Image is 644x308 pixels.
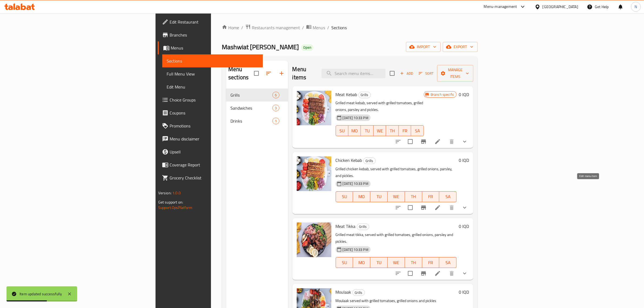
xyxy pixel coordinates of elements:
[273,106,279,111] span: 3
[439,191,457,202] button: SA
[272,118,279,124] div: items
[336,222,356,230] span: Meat Tikka
[392,267,405,280] button: sort-choices
[484,4,517,10] div: Menu-management
[158,199,183,206] span: Get support on:
[158,189,171,196] span: Version:
[458,201,471,214] button: show more
[417,267,430,280] button: Branch-specific-item
[424,259,437,267] span: FR
[262,67,275,80] span: Sort sections
[297,222,331,257] img: Meat Tikka
[158,132,263,145] a: Menu disclaimer
[424,193,437,201] span: FR
[386,125,399,136] button: TH
[336,156,362,164] span: Chicken Kebab
[422,257,440,268] button: FR
[461,204,468,211] svg: Show Choices
[272,105,279,111] div: items
[445,267,458,280] button: delete
[461,270,468,277] svg: Show Choices
[437,65,473,82] button: Manage items
[158,158,263,171] a: Coverage Report
[252,24,300,31] span: Restaurants management
[162,67,263,80] a: Full Menu View
[459,156,469,164] h6: 0 IQD
[297,156,331,191] img: Chicken Kebab
[336,257,353,268] button: SU
[445,135,458,148] button: delete
[361,125,374,136] button: TU
[352,289,365,296] div: Grills
[411,125,424,136] button: SA
[348,125,361,136] button: MO
[417,135,430,148] button: Branch-specific-item
[336,191,353,202] button: SU
[635,4,637,10] span: N
[170,32,259,38] span: Branches
[543,4,578,10] div: [GEOGRAPHIC_DATA]
[372,193,385,201] span: TU
[170,162,259,168] span: Coverage Report
[405,191,422,202] button: TH
[172,189,181,196] span: 1.0.0
[370,191,388,202] button: TU
[410,44,436,50] span: import
[158,145,263,158] a: Upsell
[226,89,288,101] div: Grills6
[336,100,424,113] p: Grilled meat kebab, served with grilled tomatoes, grilled onions, parsley and pickles.
[388,191,405,202] button: WE
[401,127,409,135] span: FR
[390,193,403,201] span: WE
[226,114,288,127] div: Drinks1
[245,24,300,31] a: Restaurants management
[327,24,329,31] li: /
[222,24,478,31] nav: breadcrumb
[158,15,263,28] a: Edit Restaurant
[251,68,262,79] span: Select all sections
[398,69,415,78] button: Add
[445,201,458,214] button: delete
[363,158,376,164] div: Grills
[167,84,259,90] span: Edit Menu
[170,123,259,129] span: Promotions
[357,224,369,230] div: Grills
[170,110,259,116] span: Coupons
[398,69,415,78] span: Add item
[458,267,471,280] button: show more
[428,92,456,97] span: Branch specific
[230,105,272,111] span: Sandwiches
[292,65,315,81] h2: Menu items
[441,259,454,267] span: SA
[302,24,304,31] li: /
[364,158,375,164] span: Grills
[459,288,469,296] h6: 0 IQD
[351,127,359,135] span: MO
[461,138,468,145] svg: Show Choices
[390,259,403,267] span: WE
[405,136,416,147] span: Select to update
[405,268,416,279] span: Select to update
[297,91,331,125] img: Meat Kebab
[372,259,385,267] span: TU
[363,127,371,135] span: TU
[336,288,351,296] span: Moulaak
[230,118,272,124] span: Drinks
[167,58,259,64] span: Sections
[322,69,385,78] input: search
[434,270,441,277] a: Edit menu item
[392,201,405,214] button: sort-choices
[170,97,259,103] span: Choice Groups
[336,297,457,304] p: Moulaak served with grilled tomatoes, grilled onions and pickles
[388,257,405,268] button: WE
[230,92,272,98] span: Grills
[370,257,388,268] button: TU
[167,71,259,77] span: Full Menu View
[301,45,313,50] span: Open
[355,193,368,201] span: MO
[406,42,441,52] button: import
[422,191,440,202] button: FR
[447,44,473,50] span: export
